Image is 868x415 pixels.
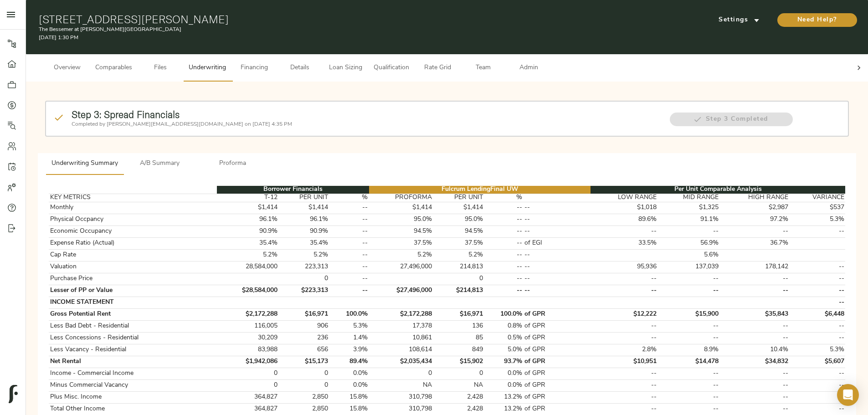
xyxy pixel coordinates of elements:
[369,391,433,403] td: 310,798
[524,237,591,249] td: of EGI
[369,332,433,344] td: 10,861
[49,320,217,332] td: Less Bad Debt - Residential
[369,344,433,356] td: 108,614
[524,368,591,379] td: of GPR
[279,261,329,273] td: 223,313
[433,332,484,344] td: 85
[658,368,720,379] td: --
[329,320,369,332] td: 5.3%
[789,297,845,308] td: --
[279,237,329,249] td: 35.4%
[777,13,857,27] button: Need Help?
[720,332,789,344] td: --
[49,261,217,273] td: Valuation
[217,344,279,356] td: 83,988
[484,214,524,225] td: --
[720,273,789,285] td: --
[279,249,329,261] td: 5.2%
[329,344,369,356] td: 3.9%
[369,368,433,379] td: 0
[329,249,369,261] td: --
[49,356,217,368] td: Net Rental
[484,320,524,332] td: 0.8%
[591,225,657,237] td: --
[524,379,591,391] td: of GPR
[420,62,455,74] span: Rate Grid
[202,158,264,169] span: Proforma
[720,356,789,368] td: $34,832
[524,273,591,285] td: --
[279,368,329,379] td: 0
[49,379,217,391] td: Minus Commercial Vacancy
[524,320,591,332] td: of GPR
[329,237,369,249] td: --
[789,356,845,368] td: $5,607
[217,285,279,297] td: $28,584,000
[217,261,279,273] td: 28,584,000
[524,344,591,356] td: of GPR
[484,308,524,320] td: 100.0%
[279,285,329,297] td: $223,313
[49,308,217,320] td: Gross Potential Rent
[279,273,329,285] td: 0
[433,356,484,368] td: $15,902
[789,368,845,379] td: --
[786,15,848,26] span: Need Help?
[369,194,433,202] th: PROFORMA
[591,356,657,368] td: $10,951
[329,225,369,237] td: --
[789,225,845,237] td: --
[658,308,720,320] td: $15,900
[433,379,484,391] td: NA
[591,273,657,285] td: --
[591,308,657,320] td: $12,222
[279,308,329,320] td: $16,971
[658,202,720,214] td: $1,325
[49,273,217,285] td: Purchase Price
[49,403,217,415] td: Total Other Income
[433,249,484,261] td: 5.2%
[237,62,272,74] span: Financing
[329,261,369,273] td: --
[374,62,409,74] span: Qualification
[369,214,433,225] td: 95.0%
[369,403,433,415] td: 310,798
[705,13,773,27] button: Settings
[217,332,279,344] td: 30,209
[837,384,859,406] div: Open Intercom Messenger
[720,308,789,320] td: $35,843
[217,320,279,332] td: 116,005
[329,285,369,297] td: --
[484,194,524,202] th: %
[591,186,845,194] th: Per Unit Comparable Analysis
[789,285,845,297] td: --
[484,273,524,285] td: --
[720,344,789,356] td: 10.4%
[524,249,591,261] td: --
[433,285,484,297] td: $214,813
[279,194,329,202] th: PER UNIT
[49,285,217,297] td: Lesser of PP or Value
[484,379,524,391] td: 0.0%
[329,356,369,368] td: 89.4%
[658,285,720,297] td: --
[217,379,279,391] td: 0
[433,391,484,403] td: 2,428
[279,403,329,415] td: 2,850
[524,356,591,368] td: of GPR
[279,344,329,356] td: 656
[524,391,591,403] td: of GPR
[484,368,524,379] td: 0.0%
[658,320,720,332] td: --
[433,368,484,379] td: 0
[658,332,720,344] td: --
[591,403,657,415] td: --
[591,320,657,332] td: --
[279,320,329,332] td: 906
[789,403,845,415] td: --
[95,62,132,74] span: Comparables
[329,332,369,344] td: 1.4%
[484,225,524,237] td: --
[39,34,583,42] p: [DATE] 1:30 PM
[282,62,317,74] span: Details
